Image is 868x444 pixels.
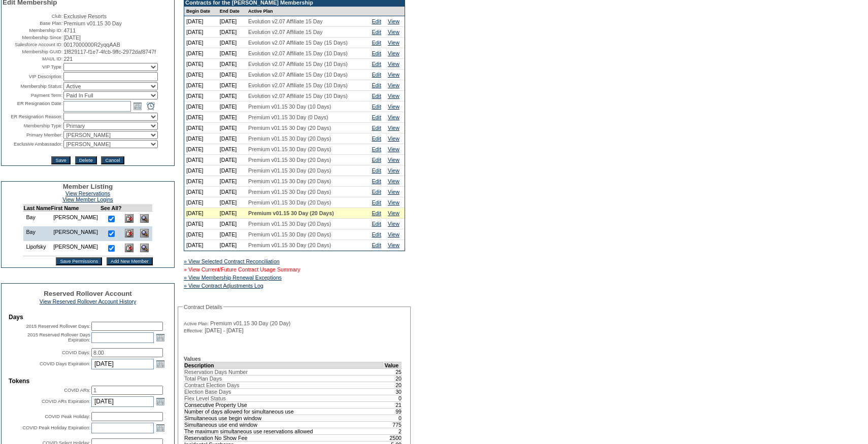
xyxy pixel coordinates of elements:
[388,93,399,99] a: View
[65,190,110,196] a: View Reservations
[210,320,290,326] span: Premium v01.15 30 Day (20 Day)
[184,389,231,395] span: Election Base Days
[63,35,81,41] span: [DATE]
[372,125,381,131] a: Edit
[218,155,246,165] td: [DATE]
[184,415,384,421] td: Simultaneous use begin window
[22,425,90,430] label: COVID Peak Holiday Expiration:
[184,382,239,388] span: Contract Election Days
[184,133,218,144] td: [DATE]
[3,13,62,19] td: Club:
[218,70,246,80] td: [DATE]
[388,146,399,152] a: View
[64,388,90,393] label: COVID ARs:
[384,362,402,368] td: Value
[248,146,331,152] span: Premium v01.15 30 Day (20 Days)
[140,229,149,237] img: View Dashboard
[388,210,399,216] a: View
[3,42,62,48] td: Salesforce Account ID:
[248,18,323,24] span: Evolution v2.07 Affiliate 15 Day
[246,7,370,16] td: Active Plan
[388,157,399,163] a: View
[184,197,218,208] td: [DATE]
[248,40,348,46] span: Evolution v2.07 Affiliate 15 Day (15 Days)
[372,157,381,163] a: Edit
[184,229,218,240] td: [DATE]
[101,156,124,164] input: Cancel
[372,72,381,78] a: Edit
[218,80,246,91] td: [DATE]
[3,122,62,130] td: Membership Type:
[155,332,166,343] a: Open the calendar popup.
[388,29,399,35] a: View
[184,48,218,59] td: [DATE]
[3,72,62,81] td: VIP Description:
[388,178,399,184] a: View
[372,114,381,120] a: Edit
[384,434,402,441] td: 2500
[218,48,246,59] td: [DATE]
[51,212,101,227] td: [PERSON_NAME]
[218,240,246,251] td: [DATE]
[372,18,381,24] a: Edit
[184,208,218,219] td: [DATE]
[3,113,62,121] td: ER Resignation Reason:
[248,231,331,237] span: Premium v01.15 30 Day (20 Days)
[218,197,246,208] td: [DATE]
[51,226,101,241] td: [PERSON_NAME]
[40,361,90,366] label: COVID Days Expiration:
[388,199,399,206] a: View
[388,104,399,110] a: View
[384,415,402,421] td: 0
[184,70,218,80] td: [DATE]
[372,242,381,248] a: Edit
[384,421,402,428] td: 775
[218,144,246,155] td: [DATE]
[184,275,282,281] a: » View Membership Renewal Exceptions
[184,101,218,112] td: [DATE]
[23,226,51,241] td: Bay
[184,165,218,176] td: [DATE]
[184,27,218,38] td: [DATE]
[23,212,51,227] td: Bay
[3,27,62,33] td: Membership ID:
[372,40,381,46] a: Edit
[248,167,331,174] span: Premium v01.15 30 Day (20 Days)
[184,59,218,70] td: [DATE]
[62,350,90,355] label: COVID Days:
[184,187,218,197] td: [DATE]
[388,189,399,195] a: View
[218,101,246,112] td: [DATE]
[372,199,381,206] a: Edit
[248,221,331,227] span: Premium v01.15 30 Day (20 Days)
[384,401,402,408] td: 21
[184,362,384,368] td: Description
[384,408,402,415] td: 99
[248,125,331,131] span: Premium v01.15 30 Day (20 Days)
[184,408,384,415] td: Number of days allowed for simultaneous use
[140,244,149,252] img: View Dashboard
[372,189,381,195] a: Edit
[218,38,246,48] td: [DATE]
[3,82,62,90] td: Membership Status:
[218,7,246,16] td: End Date
[184,80,218,91] td: [DATE]
[3,63,62,71] td: VIP Type:
[125,244,133,252] img: Delete
[372,61,381,67] a: Edit
[388,72,399,78] a: View
[388,125,399,131] a: View
[63,13,107,19] span: Exclusive Resorts
[388,167,399,174] a: View
[372,29,381,35] a: Edit
[51,156,70,164] input: Save
[372,104,381,110] a: Edit
[184,266,301,272] a: » View Current/Future Contract Usage Summary
[184,356,201,362] b: Values
[51,205,101,212] td: First Name
[184,395,226,401] span: Flex Level Status
[388,61,399,67] a: View
[140,214,149,223] img: View Dashboard
[42,399,90,404] label: COVID ARs Expiration:
[125,229,133,237] img: Delete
